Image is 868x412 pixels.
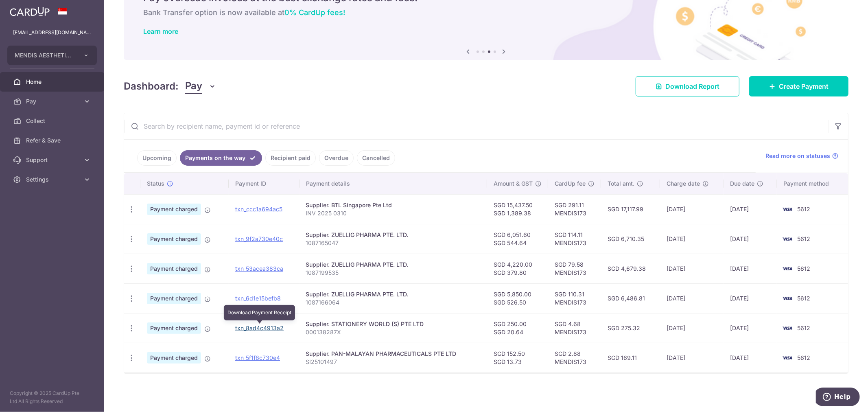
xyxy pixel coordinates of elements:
[724,343,777,373] td: [DATE]
[26,78,80,86] span: Home
[137,150,177,166] a: Upcoming
[235,295,281,302] a: txn_6d1e15befb8
[235,324,284,331] a: txn_8ad4c4913a2
[665,81,719,91] span: Download Report
[13,28,91,37] p: [EMAIL_ADDRESS][DOMAIN_NAME]
[224,305,295,320] div: Download Payment Receipt
[548,313,601,343] td: SGD 4.68 MENDIS173
[147,263,201,274] span: Payment charged
[306,320,481,328] div: Supplier. STATIONERY WORLD (S) PTE LTD
[548,254,601,283] td: SGD 79.58 MENDIS173
[185,79,202,94] span: Pay
[306,261,481,269] div: Supplier. ZUELLIG PHARMA PTE. LTD.
[667,180,700,188] span: Charge date
[265,150,316,166] a: Recipient paid
[487,254,548,283] td: SGD 4,220.00 SGD 379.80
[300,173,488,194] th: Payment details
[306,328,481,336] p: 000138287X
[306,269,481,277] p: 1087199535
[306,298,481,307] p: 1087166064
[147,180,164,188] span: Status
[797,354,810,361] span: 5612
[26,175,80,184] span: Settings
[235,235,283,242] a: txn_9f2a730e40c
[636,76,739,96] a: Download Report
[26,117,80,125] span: Collect
[143,8,829,18] h6: Bank Transfer option is now available at
[797,324,810,331] span: 5612
[660,254,724,283] td: [DATE]
[601,343,660,373] td: SGD 169.11
[779,294,796,303] img: Bank Card
[26,136,80,145] span: Refer & Save
[608,180,634,188] span: Total amt.
[26,97,80,105] span: Pay
[749,76,848,96] a: Create Payment
[306,209,481,217] p: INV 2025 0310
[660,283,724,313] td: [DATE]
[779,264,796,274] img: Bank Card
[730,180,754,188] span: Due date
[660,343,724,373] td: [DATE]
[7,46,97,65] button: MENDIS AESTHETICS PTE. LTD.
[797,265,810,272] span: 5612
[487,194,548,224] td: SGD 15,437.50 SGD 1,389.38
[319,150,354,166] a: Overdue
[548,283,601,313] td: SGD 110.31 MENDIS173
[724,283,777,313] td: [DATE]
[306,358,481,366] p: SI25101497
[487,343,548,373] td: SGD 152.50 SGD 13.73
[15,51,75,59] span: MENDIS AESTHETICS PTE. LTD.
[487,313,548,343] td: SGD 250.00 SGD 20.64
[306,239,481,247] p: 1087165047
[143,27,178,35] a: Learn more
[601,224,660,254] td: SGD 6,710.35
[660,224,724,254] td: [DATE]
[816,388,860,408] iframe: Opens a widget where you can find more information
[229,173,299,194] th: Payment ID
[601,254,660,283] td: SGD 4,679.38
[147,204,201,215] span: Payment charged
[724,313,777,343] td: [DATE]
[235,265,283,272] a: txn_53acea383ca
[724,254,777,283] td: [DATE]
[306,290,481,298] div: Supplier. ZUELLIG PHARMA PTE. LTD.
[124,79,179,94] h4: Dashboard:
[147,352,201,364] span: Payment charged
[357,150,395,166] a: Cancelled
[660,313,724,343] td: [DATE]
[724,194,777,224] td: [DATE]
[180,150,262,166] a: Payments on the way
[548,343,601,373] td: SGD 2.88 MENDIS173
[779,204,796,214] img: Bank Card
[147,322,201,334] span: Payment charged
[235,206,282,213] a: txn_ccc1a694ac5
[494,180,533,188] span: Amount & GST
[306,231,481,239] div: Supplier. ZUELLIG PHARMA PTE. LTD.
[555,180,586,188] span: CardUp fee
[779,234,796,244] img: Bank Card
[601,194,660,224] td: SGD 17,117.99
[765,152,830,160] span: Read more on statuses
[797,295,810,302] span: 5612
[660,194,724,224] td: [DATE]
[124,113,829,139] input: Search by recipient name, payment id or reference
[147,293,201,304] span: Payment charged
[797,206,810,213] span: 5612
[779,353,796,363] img: Bank Card
[284,8,345,17] span: 0% CardUp fees!
[548,224,601,254] td: SGD 114.11 MENDIS173
[306,350,481,358] div: Supplier. PAN-MALAYAN PHARMACEUTICALS PTE LTD
[185,79,216,94] button: Pay
[487,224,548,254] td: SGD 6,051.60 SGD 544.64
[601,283,660,313] td: SGD 6,486.81
[797,235,810,242] span: 5612
[779,323,796,333] img: Bank Card
[235,354,280,361] a: txn_5f1f8c730e4
[548,194,601,224] td: SGD 291.11 MENDIS173
[147,233,201,245] span: Payment charged
[10,7,50,16] img: CardUp
[306,201,481,209] div: Supplier. BTL Singapore Pte Ltd
[765,152,838,160] a: Read more on statuses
